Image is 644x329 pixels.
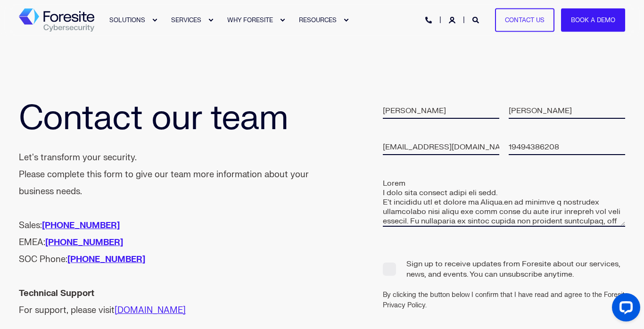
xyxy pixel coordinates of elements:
[227,16,273,24] span: WHY FORESITE
[152,17,157,23] div: Expand SOLUTIONS
[343,17,349,23] div: Expand RESOURCES
[19,217,322,268] div: Sales: EMEA: SOC Phone:
[67,254,145,265] a: [PHONE_NUMBER]
[449,16,457,24] a: Login
[19,8,94,32] a: Back to Home
[561,8,625,32] a: Book a Demo
[19,285,322,319] div: For support, please visit
[280,17,285,23] div: Expand WHY FORESITE
[208,17,214,23] div: Expand SERVICES
[509,138,625,155] input: Phone number
[604,289,644,329] iframe: LiveChat chat widget
[19,149,322,166] div: Let's transform your security.
[383,138,499,155] input: Email*
[19,166,322,200] div: Please complete this form to give our team more information about your business needs.
[42,220,120,231] a: [PHONE_NUMBER]
[383,174,625,227] textarea: Lorem I dolo sita consect adipi eli sedd. E't incididu utl et dolore ma Aliqua.en ad minimve q no...
[45,237,123,248] a: [PHONE_NUMBER]
[383,290,635,311] div: By clicking the button below I confirm that I have read and agree to the Foresite Privacy Policy.
[383,258,625,280] span: Sign up to receive updates from Foresite about our services, news, and events. You can unsubscrib...
[299,16,337,24] span: RESOURCES
[19,8,94,32] img: Foresite logo, a hexagon shape of blues with a directional arrow to the right hand side, and the ...
[495,8,554,32] a: Contact Us
[109,16,145,24] span: SOLUTIONS
[383,101,499,119] input: First Name*
[19,101,322,135] h1: Contact our team
[509,101,625,119] input: Last Name*
[472,16,481,24] a: Open Search
[19,288,94,299] strong: Technical Support
[115,305,186,316] a: [DOMAIN_NAME]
